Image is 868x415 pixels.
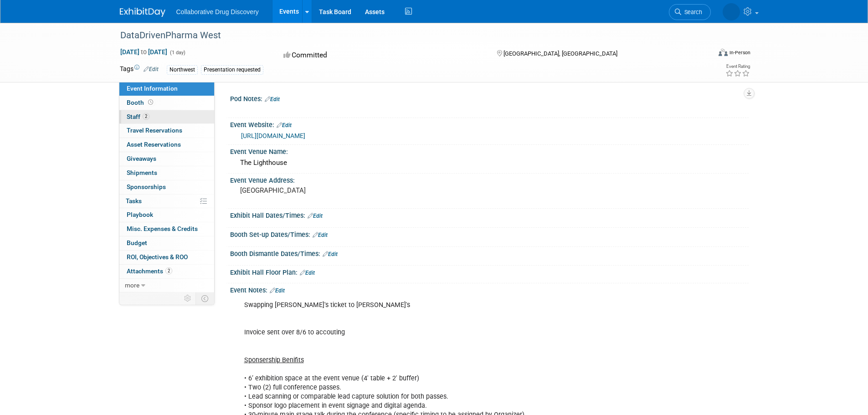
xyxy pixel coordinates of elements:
[127,127,182,134] span: Travel Reservations
[143,113,149,120] span: 2
[681,9,702,15] span: Search
[169,50,185,56] span: (1 day)
[119,82,214,96] a: Event Information
[277,122,292,128] a: Edit
[503,50,617,57] span: [GEOGRAPHIC_DATA], [GEOGRAPHIC_DATA]
[127,211,153,218] span: Playbook
[127,113,149,120] span: Staff
[195,292,214,304] td: Toggle Event Tabs
[127,225,198,232] span: Misc. Expenses & Credits
[127,267,172,275] span: Attachments
[119,265,214,278] a: Attachments2
[119,124,214,138] a: Travel Reservations
[120,64,159,75] td: Tags
[719,49,728,56] img: Format-Inperson.png
[669,4,711,20] a: Search
[176,8,259,15] span: Collaborative Drug Discovery
[240,186,436,195] pre: [GEOGRAPHIC_DATA]
[127,253,188,261] span: ROI, Objectives & ROO
[270,287,285,294] a: Edit
[127,239,147,246] span: Budget
[308,213,323,219] a: Edit
[139,48,148,56] span: to
[119,236,214,250] a: Budget
[230,283,749,295] div: Event Notes:
[144,66,159,72] a: Edit
[313,232,328,238] a: Edit
[281,47,482,63] div: Committed
[300,270,315,276] a: Edit
[230,145,749,156] div: Event Venue Name:
[127,85,178,92] span: Event Information
[119,138,214,152] a: Asset Reservations
[265,96,280,102] a: Edit
[119,180,214,194] a: Sponsorships
[119,251,214,264] a: ROI, Objectives & ROO
[119,152,214,166] a: Giveaways
[127,169,157,176] span: Shipments
[120,48,168,56] span: [DATE] [DATE]
[230,209,749,220] div: Exhibit Hall Dates/Times:
[117,27,697,44] div: DataDrivenPharma West
[230,174,749,185] div: Event Venue Address:
[125,282,139,289] span: more
[126,197,142,205] span: Tasks
[657,47,751,61] div: Event Format
[127,99,155,106] span: Booth
[120,8,165,17] img: ExhibitDay
[230,118,749,130] div: Event Website:
[167,65,198,75] div: Northwest
[119,110,214,124] a: Staff2
[244,356,304,364] u: Sponsership Benifits
[180,292,196,304] td: Personalize Event Tab Strip
[127,155,156,162] span: Giveaways
[230,266,749,277] div: Exhibit Hall Floor Plan:
[230,228,749,240] div: Booth Set-up Dates/Times:
[723,3,740,20] img: Salima Ismayilova
[201,65,263,75] div: Presentation requested
[119,195,214,208] a: Tasks
[119,166,214,180] a: Shipments
[725,64,750,69] div: Event Rating
[119,208,214,222] a: Playbook
[241,132,305,139] a: [URL][DOMAIN_NAME]
[165,267,172,274] span: 2
[119,96,214,110] a: Booth
[119,222,214,236] a: Misc. Expenses & Credits
[729,49,750,56] div: In-Person
[230,247,749,259] div: Booth Dismantle Dates/Times:
[146,99,155,106] span: Booth not reserved yet
[127,183,166,190] span: Sponsorships
[127,141,181,148] span: Asset Reservations
[237,156,742,170] div: The Lighthouse
[230,92,749,104] div: Pod Notes:
[323,251,338,257] a: Edit
[119,279,214,292] a: more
